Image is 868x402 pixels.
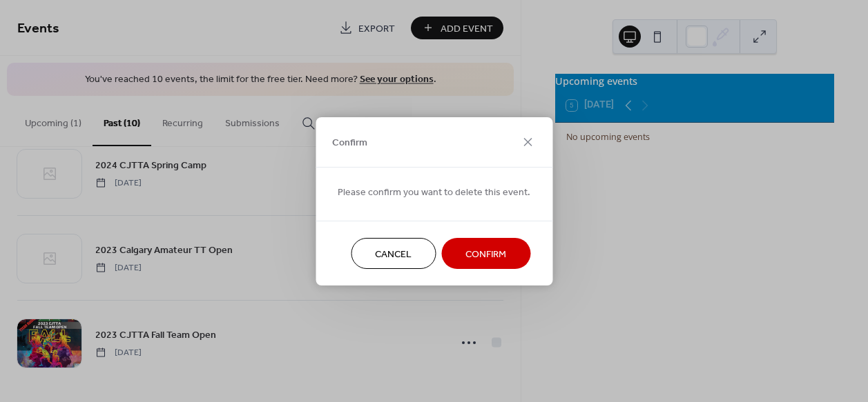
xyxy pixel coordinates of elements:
[338,185,530,199] span: Please confirm you want to delete this event.
[441,238,530,269] button: Confirm
[375,247,412,261] span: Cancel
[332,136,367,150] span: Confirm
[465,247,506,261] span: Confirm
[351,238,436,269] button: Cancel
